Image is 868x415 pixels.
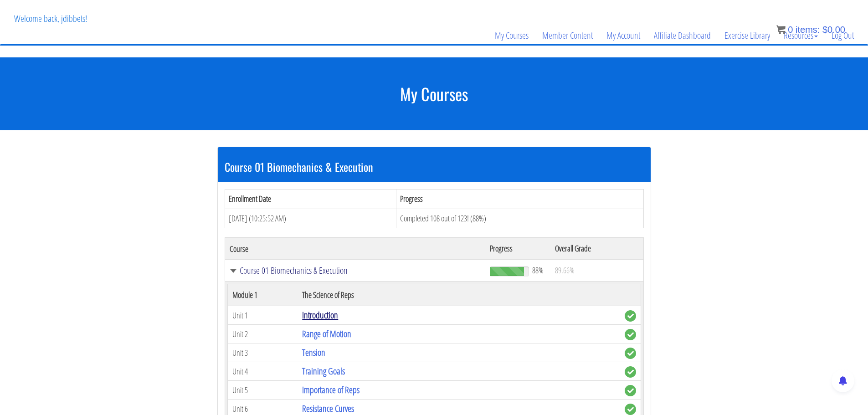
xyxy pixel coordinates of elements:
td: Unit 1 [227,306,298,325]
a: Importance of Reps [302,384,360,396]
a: Introduction [302,309,338,321]
td: [DATE] (10:25:52 AM) [225,209,396,228]
a: Log Out [825,14,861,57]
a: Affiliate Dashboard [647,14,718,57]
td: Unit 3 [227,343,298,362]
th: Enrollment Date [225,189,396,209]
a: Member Content [535,14,600,57]
th: Overall Grade [550,238,643,260]
span: complete [625,348,636,359]
td: 89.66% [550,260,643,282]
a: Tension [302,346,325,359]
td: Completed 108 out of 123! (88%) [396,209,643,228]
span: complete [625,404,636,415]
span: complete [625,385,636,396]
a: My Courses [488,14,535,57]
td: Unit 4 [227,362,298,381]
p: Welcome back, jdibbets! [7,0,94,37]
a: Range of Motion [302,328,351,340]
a: 0 items: $0.00 [776,25,845,35]
td: Unit 5 [227,381,298,400]
a: Training Goals [302,365,345,377]
th: Progress [485,238,550,260]
span: 0 [788,25,793,35]
a: My Account [600,14,647,57]
h3: Course 01 Biomechanics & Execution [225,161,644,173]
img: icon11.png [776,25,786,34]
a: Resistance Curves [302,402,354,415]
a: Resources [777,14,825,57]
span: $ [822,25,827,35]
span: items: [796,25,820,35]
th: Course [225,238,485,260]
a: Exercise Library [718,14,777,57]
bdi: 0.00 [822,25,845,35]
span: complete [625,310,636,322]
th: Progress [396,189,643,209]
th: Module 1 [227,284,298,306]
td: Unit 2 [227,325,298,343]
span: complete [625,329,636,340]
span: complete [625,366,636,378]
th: The Science of Reps [298,284,620,306]
a: Course 01 Biomechanics & Execution [230,266,481,275]
span: 88% [532,265,544,275]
